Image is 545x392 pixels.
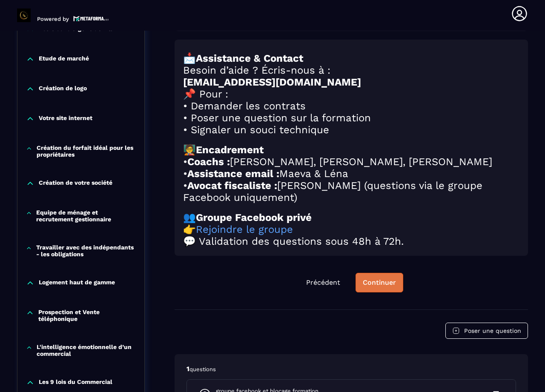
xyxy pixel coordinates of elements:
p: Création de logo [39,85,87,93]
strong: Groupe Facebook privé [196,212,312,223]
strong: Assistance & Contact [196,52,303,64]
p: Création du forfait idéal pour les propriétaires [37,144,136,158]
p: 1 [186,364,516,374]
h2: • Demander les contrats [183,100,519,112]
h2: 📌 Pour : [183,88,519,100]
p: Equipe de ménage et recrutement gestionnaire [36,209,136,223]
p: Création de votre société [39,179,112,188]
h2: 📩 [183,52,519,64]
strong: Coachs : [187,156,230,168]
img: logo [73,15,109,22]
p: Les 9 lois du Commercial [39,378,112,387]
strong: Encadrement [196,144,264,156]
img: logo-branding [17,9,31,22]
p: Travailler avec des indépendants - les obligations [36,244,136,258]
p: Logement haut de gamme [39,279,115,287]
button: Précédent [299,273,347,292]
h2: 👥 [183,212,519,223]
strong: Assistance email : [187,168,279,180]
h2: • [PERSON_NAME] (questions via le groupe Facebook uniquement) [183,180,519,203]
h2: • Maeva & Léna [183,168,519,180]
p: Powered by [37,16,69,22]
strong: [EMAIL_ADDRESS][DOMAIN_NAME] [183,76,361,88]
h2: • [PERSON_NAME], [PERSON_NAME], [PERSON_NAME] [183,156,519,168]
button: Continuer [356,273,403,292]
p: Votre site internet [39,114,92,123]
h2: • Signaler un souci technique [183,124,519,136]
h2: 🧑‍🏫 [183,144,519,156]
button: Poser une question [445,323,528,339]
strong: Avocat fiscaliste : [187,180,277,192]
a: Rejoindre le groupe [196,223,293,235]
span: questions [189,366,216,372]
div: Continuer [363,278,396,287]
p: Etude de marché [39,55,89,63]
h2: 💬 Validation des questions sous 48h à 72h. [183,235,519,247]
h2: Besoin d’aide ? Écris-nous à : [183,64,519,76]
p: Prospection et Vente téléphonique [38,309,136,322]
h2: • Poser une question sur la formation [183,112,519,124]
p: L'intelligence émotionnelle d’un commercial [37,343,136,357]
h2: 👉 [183,223,519,235]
